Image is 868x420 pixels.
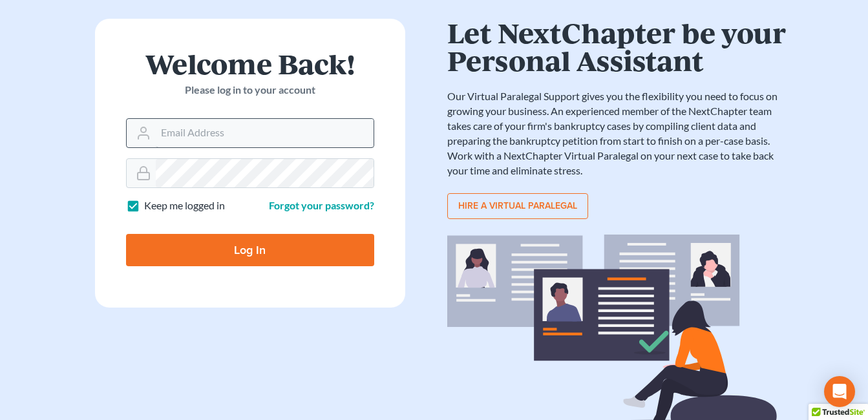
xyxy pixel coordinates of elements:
p: Please log in to your account [126,83,374,98]
div: Open Intercom Messenger [824,376,855,407]
a: Hire a virtual paralegal [447,193,588,219]
h1: Welcome Back! [126,50,374,78]
a: Forgot your password? [269,199,374,211]
p: Our Virtual Paralegal Support gives you the flexibility you need to focus on growing your busines... [447,89,790,178]
label: Keep me logged in [144,198,225,213]
h1: Let NextChapter be your Personal Assistant [447,19,790,74]
input: Email Address [156,119,374,147]
input: Log In [126,234,374,266]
